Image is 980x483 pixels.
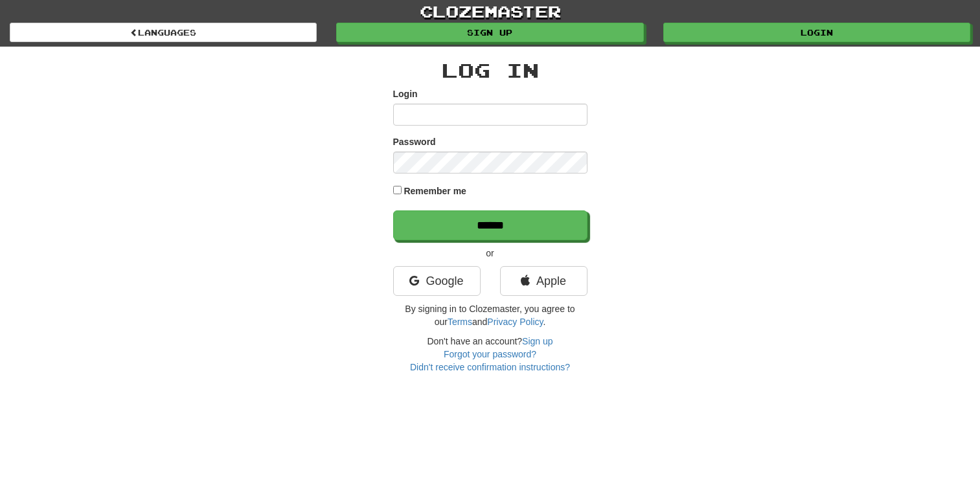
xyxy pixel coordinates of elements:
[393,247,587,260] p: or
[500,266,587,296] a: Apple
[487,317,543,327] a: Privacy Policy
[448,317,472,327] a: Terms
[393,302,587,328] p: By signing in to Clozemaster, you agree to our and .
[444,349,536,359] a: Forgot your password?
[10,23,317,42] a: Languages
[393,60,587,81] h2: Log In
[336,23,643,42] a: Sign up
[393,335,587,374] div: Don't have an account?
[393,135,436,148] label: Password
[404,185,466,197] label: Remember me
[522,336,553,346] a: Sign up
[393,87,418,100] label: Login
[410,362,570,372] a: Didn't receive confirmation instructions?
[663,23,970,42] a: Login
[393,266,481,296] a: Google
